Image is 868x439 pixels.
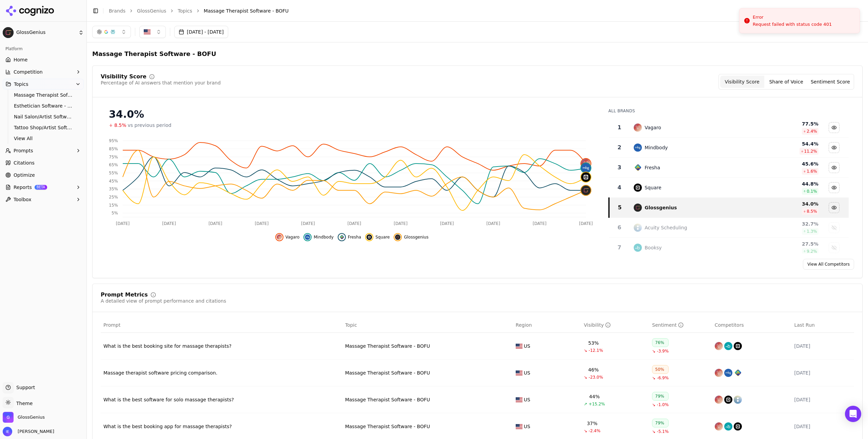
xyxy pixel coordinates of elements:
span: Prompt [103,322,120,328]
span: -6.9% [657,375,669,381]
span: Support [14,384,35,391]
span: Prompts [14,147,33,154]
tspan: [DATE] [487,221,500,226]
button: Hide vagaro data [829,122,840,133]
button: Competition [3,66,84,77]
img: vagaro [634,123,642,132]
a: Home [3,54,84,65]
div: 3 [612,164,627,172]
button: Hide fresha data [829,162,840,173]
tspan: [DATE] [440,221,454,226]
div: 44.8 % [755,180,818,187]
img: vagaro [277,234,282,240]
img: square [367,234,372,240]
a: Tattoo Shop/Artist Software - BOFU [11,123,76,132]
tspan: [DATE] [209,221,222,226]
a: Massage therapist software pricing comparison. [103,369,340,376]
tr: 2mindbodyMindbody54.4%11.2%Hide mindbody data [609,138,849,158]
span: BETA [35,185,47,190]
span: 8.5% [114,122,126,129]
span: Last Run [794,322,814,328]
div: Percentage of AI answers that mention your brand [101,79,221,86]
div: 79% [652,419,669,427]
a: What is the best software for solo massage therapists? [103,396,340,403]
button: [DATE] - [DATE] [174,26,228,38]
div: Glossgenius [645,204,677,211]
tspan: [DATE] [255,221,269,226]
img: GlossGenius [3,412,14,423]
button: Open organization switcher [3,412,45,423]
img: square [734,342,742,350]
th: Prompt [101,318,342,333]
tspan: 85% [109,147,118,151]
img: acuity scheduling [734,396,742,404]
div: Error [753,14,832,21]
div: 34.0 % [755,201,818,207]
span: 0.1 % [807,189,817,194]
img: US flag [516,397,522,402]
span: Optimize [14,172,35,178]
span: Competition [14,69,43,75]
img: fresha [734,369,742,377]
span: Vagaro [285,234,300,240]
div: Massage Therapist Software - BOFU [345,369,430,376]
img: square [581,172,591,182]
img: mindbody [581,163,591,173]
div: Massage Therapist Software - BOFU [345,343,430,349]
img: fresha [634,164,642,172]
span: GlossGenius [18,414,45,420]
div: Prompt Metrics [101,292,148,298]
tspan: 55% [109,171,118,175]
tspan: [DATE] [301,221,315,226]
div: 2 [612,144,627,152]
a: Massage Therapist Software - BOFU [345,396,430,403]
span: View All [14,135,73,142]
img: mindbody [724,369,732,377]
span: -3.9% [657,348,669,354]
span: [PERSON_NAME] [15,428,54,435]
button: Hide square data [365,233,390,241]
div: Vagaro [645,124,661,131]
img: US flag [516,344,522,349]
span: US [524,423,530,430]
div: 34.0% [109,108,595,120]
span: Massage Therapist Software - BOFU [92,49,216,59]
span: Fresha [348,234,361,240]
div: Open Intercom Messenger [845,406,861,422]
a: Esthetician Software - BOFU [11,101,76,111]
a: Nail Salon/Artist Software - BOFU [11,112,76,121]
img: booksy [724,422,732,431]
img: vagaro [715,369,723,377]
img: booksy [634,244,642,252]
button: Hide vagaro data [275,233,300,241]
tr: 3freshaFresha45.6%1.6%Hide fresha data [609,158,849,178]
span: Home [14,56,27,63]
span: -12.1% [589,348,603,353]
button: Hide glossgenius data [394,233,428,241]
div: [DATE] [794,423,851,430]
button: Hide mindbody data [829,142,840,153]
img: US flag [516,424,522,429]
img: Izzy Esber [3,427,12,436]
span: Toolbox [14,196,32,203]
span: ↘ [584,375,587,380]
button: Hide square data [829,182,840,193]
button: Show acuity scheduling data [829,222,840,233]
span: vs previous period [128,122,172,129]
div: [DATE] [794,343,851,349]
div: 76% [652,338,669,347]
span: Square [375,234,390,240]
img: vagaro [715,342,723,350]
img: US flag [516,370,522,376]
button: Hide fresha data [338,233,361,241]
a: What is the best booking site for massage therapists? [103,343,340,349]
div: 32.7 % [755,221,818,227]
img: vagaro [715,396,723,404]
img: mindbody [305,234,310,240]
span: Topics [14,81,28,88]
div: 54.4 % [755,140,818,147]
